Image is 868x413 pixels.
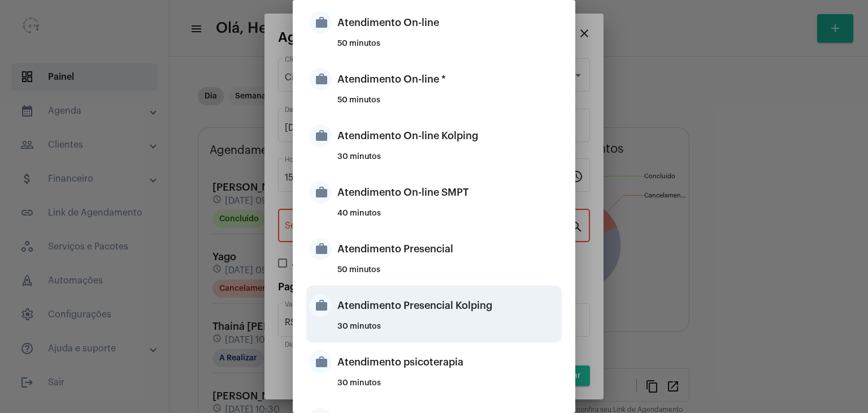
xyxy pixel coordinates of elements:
div: Atendimento On-line * [337,62,559,96]
div: Atendimento Presencial [337,232,559,266]
mat-icon: work [309,68,332,91]
div: 30 minutos [337,379,559,396]
div: Atendimento Presencial Kolping [337,289,559,322]
mat-icon: work [309,294,332,317]
div: 50 minutos [337,96,559,113]
div: Atendimento psicoterapia [337,345,559,379]
div: 50 minutos [337,40,559,57]
mat-icon: work [309,124,332,147]
mat-icon: work [309,11,332,34]
div: 30 minutos [337,153,559,170]
div: 40 minutos [337,209,559,226]
div: 30 minutos [337,322,559,339]
div: Atendimento On-line [337,6,559,40]
mat-icon: work [309,181,332,204]
div: Atendimento On-line SMPT [337,175,559,209]
div: 50 minutos [337,266,559,283]
div: Atendimento On-line Kolping [337,119,559,153]
mat-icon: work [309,238,332,260]
mat-icon: work [309,351,332,373]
